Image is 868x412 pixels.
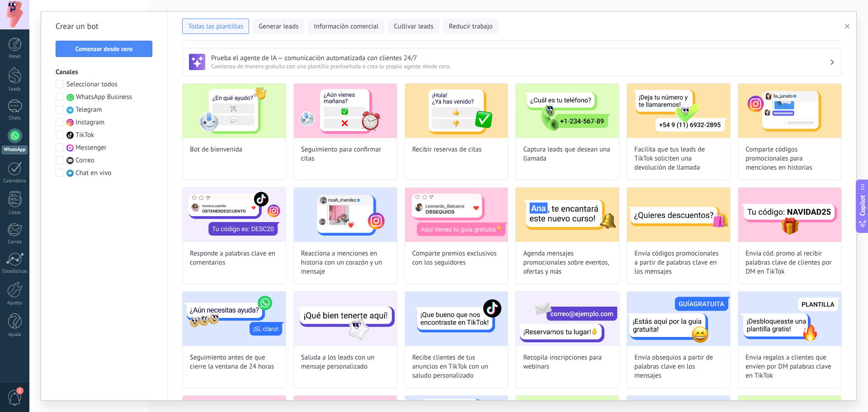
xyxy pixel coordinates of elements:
[75,143,107,152] span: Messenger
[405,292,508,346] img: Recibe clientes de tus anuncios en TikTok con un saludo personalizado
[523,249,612,276] span: Agenda mensajes promocionales sobre eventos, ofertas y más
[405,188,508,242] img: Comparte premios exclusivos con los seguidores
[2,178,28,184] div: Calendario
[745,145,834,172] span: Comparte códigos promocionales para menciones en historias
[634,249,723,276] span: Envía códigos promocionales a partir de palabras clave en los mensajes
[858,195,867,216] span: Copilot
[2,86,28,92] div: Leads
[627,292,730,346] img: Envía obsequios a partir de palabras clave en los mensajes
[75,131,94,140] span: TikTok
[211,62,830,70] span: Comienza de manera gratuita con una plantilla prediseñada o crea tu propio agente desde cero.
[634,353,723,380] span: Envía obsequios a partir de palabras clave en los mensajes
[516,84,619,138] img: Captura leads que desean una llamada
[301,353,390,371] span: Saluda a los leads con un mensaje personalizado
[388,19,439,34] button: Cultivar leads
[301,145,390,163] span: Seguimiento para confirmar citas
[294,292,397,346] img: Saluda a los leads con un mensaje personalizado
[16,387,24,394] span: 1
[56,68,153,76] h3: Canales
[301,249,390,276] span: Reacciona a menciones en historia con un corazón y un mensaje
[412,353,501,380] span: Recibe clientes de tus anuncios en TikTok con un saludo personalizado
[75,156,94,165] span: Correo
[188,22,243,31] span: Todas las plantillas
[308,19,384,34] button: Información comercial
[627,84,730,138] img: Facilita que tus leads de TikTok soliciten una devolución de llamada
[2,239,28,245] div: Correo
[516,292,619,346] img: Recopila inscripciones para webinars
[253,19,304,34] button: Generar leads
[2,54,28,60] div: Panel
[412,249,501,267] span: Comparte premios exclusivos con los seguidores
[294,188,397,242] img: Reacciona a menciones en historia con un corazón y un mensaje
[76,93,132,102] span: WhatsApp Business
[183,292,286,346] img: Seguimiento antes de que cierre la ventana de 24 horas
[75,46,133,52] span: Comenzar desde cero
[314,22,378,31] span: Información comercial
[211,54,830,62] h3: Prueba el agente de IA — comunicación automatizada con clientes 24/7
[634,145,723,172] span: Facilita que tus leads de TikTok soliciten una devolución de llamada
[56,41,152,57] button: Comenzar desde cero
[2,146,28,154] div: WhatsApp
[745,353,834,380] span: Envía regalos a clientes que envíen por DM palabras clave en TikTok
[738,292,841,346] img: Envía regalos a clientes que envíen por DM palabras clave en TikTok
[405,84,508,138] img: Recibir reservas de citas
[182,19,249,34] button: Todas las plantillas
[294,84,397,138] img: Seguimiento para confirmar citas
[627,188,730,242] img: Envía códigos promocionales a partir de palabras clave en los mensajes
[449,22,493,31] span: Reducir trabajo
[259,22,298,31] span: Generar leads
[738,188,841,242] img: Envía cód. promo al recibir palabras clave de clientes por DM en TikTok
[75,169,111,178] span: Chat en vivo
[56,19,153,33] h2: Crear un bot
[190,145,242,154] span: Bot de bienvenida
[75,118,104,127] span: Instagram
[190,249,278,267] span: Responde a palabras clave en comentarios
[183,188,286,242] img: Responde a palabras clave en comentarios
[2,210,28,216] div: Listas
[516,188,619,242] img: Agenda mensajes promocionales sobre eventos, ofertas y más
[2,269,28,275] div: Estadísticas
[183,84,286,138] img: Bot de bienvenida
[443,19,499,34] button: Reducir trabajo
[2,300,28,306] div: Ajustes
[745,249,834,276] span: Envía cód. promo al recibir palabras clave de clientes por DM en TikTok
[412,145,482,154] span: Recibir reservas de citas
[394,22,433,31] span: Cultivar leads
[523,353,612,371] span: Recopila inscripciones para webinars
[523,145,612,163] span: Captura leads que desean una llamada
[66,80,118,89] span: Seleccionar todos
[2,115,28,121] div: Chats
[2,332,28,338] div: Ayuda
[190,353,278,371] span: Seguimiento antes de que cierre la ventana de 24 horas
[738,84,841,138] img: Comparte códigos promocionales para menciones en historias
[75,105,102,114] span: Telegram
